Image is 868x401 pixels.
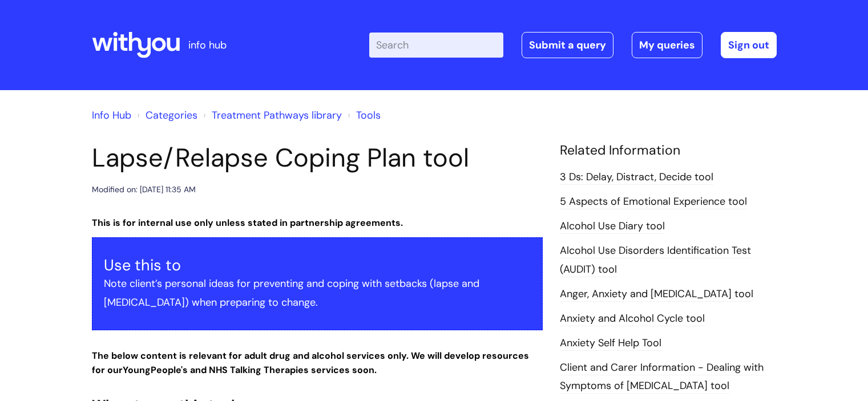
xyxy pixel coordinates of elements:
h3: Use this to [104,256,531,274]
p: Note client’s personal ideas for preventing and coping with setbacks (lapse and [MEDICAL_DATA]) w... [104,274,531,311]
a: Treatment Pathways library [212,108,342,122]
input: Search [369,33,503,58]
a: 5 Aspects of Emotional Experience tool [560,195,747,209]
a: 3 Ds: Delay, Distract, Decide tool [560,170,713,185]
h4: Related Information [560,143,777,159]
a: Alcohol Use Disorders Identification Test (AUDIT) tool [560,244,751,277]
a: Anxiety and Alcohol Cycle tool [560,311,705,326]
li: Treatment Pathways library [200,106,342,124]
li: Tools [345,106,381,124]
a: Anxiety Self Help Tool [560,336,661,351]
strong: This is for internal use only unless stated in partnership agreements. [92,217,403,229]
a: Client and Carer Information - Dealing with Symptoms of [MEDICAL_DATA] tool [560,361,764,394]
strong: The below content is relevant for adult drug and alcohol services only. We will develop resources... [92,350,529,376]
strong: People's [151,364,188,376]
a: My queries [632,32,703,58]
strong: Young [123,364,190,376]
a: Categories [146,108,197,122]
h1: Lapse/Relapse Coping Plan tool [92,143,543,173]
p: info hub [188,36,227,54]
a: Anger, Anxiety and [MEDICAL_DATA] tool [560,287,753,302]
li: Solution home [134,106,197,124]
a: Tools [356,108,381,122]
a: Submit a query [522,32,613,58]
a: Alcohol Use Diary tool [560,219,665,234]
a: Sign out [721,32,777,58]
div: | - [369,32,777,58]
div: Modified on: [DATE] 11:35 AM [92,183,196,197]
a: Info Hub [92,108,131,122]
